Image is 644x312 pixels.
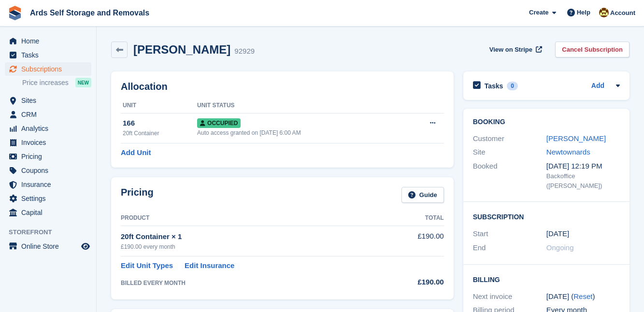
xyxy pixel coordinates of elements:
div: Start [473,228,546,240]
time: 2025-07-01 00:00:00 UTC [546,228,569,240]
div: 92929 [234,46,255,57]
a: menu [5,136,91,149]
span: Sites [21,94,79,107]
a: Guide [401,187,444,203]
div: Site [473,147,546,158]
div: Auto access granted on [DATE] 6:00 AM [197,128,403,137]
div: NEW [75,78,91,87]
th: Unit Status [197,98,403,113]
img: stora-icon-8386f47178a22dfd0bd8f6a31ec36ba5ce8667c1dd55bd0f319d3a0aa187defe.svg [8,6,22,20]
span: View on Stripe [489,45,532,55]
span: Occupied [197,118,241,128]
span: Account [610,8,635,18]
span: Help [577,8,590,17]
span: Create [529,8,548,17]
a: menu [5,240,91,253]
a: menu [5,150,91,163]
h2: [PERSON_NAME] [133,43,230,56]
div: 20ft Container [123,129,197,138]
div: [DATE] 12:19 PM [546,161,620,172]
span: Invoices [21,136,79,149]
div: £190.00 every month [121,242,383,251]
a: menu [5,34,91,48]
a: menu [5,108,91,121]
a: Add [591,81,604,92]
a: menu [5,48,91,62]
div: [DATE] ( ) [546,291,620,302]
span: Capital [21,206,79,219]
span: Settings [21,192,79,205]
div: Booked [473,161,546,191]
span: Home [21,34,79,48]
span: Storefront [9,227,96,237]
a: Newtownards [546,148,590,156]
span: Subscriptions [21,62,79,76]
span: Insurance [21,178,79,191]
div: 166 [123,118,197,129]
h2: Tasks [485,82,503,90]
span: Pricing [21,150,79,163]
th: Product [121,211,383,226]
span: Tasks [21,48,79,62]
a: Edit Insurance [185,260,234,271]
img: Mark McFerran [599,8,609,17]
div: End [473,242,546,254]
h2: Pricing [121,187,154,203]
span: Coupons [21,164,79,177]
div: Next invoice [473,291,546,302]
div: Customer [473,133,546,144]
a: Price increases NEW [22,77,91,88]
a: Ards Self Storage and Removals [26,5,153,21]
a: Preview store [80,241,91,252]
a: Reset [573,292,592,300]
span: Online Store [21,240,79,253]
a: [PERSON_NAME] [546,134,606,142]
h2: Allocation [121,81,444,92]
a: menu [5,94,91,107]
a: Add Unit [121,147,151,158]
div: Backoffice ([PERSON_NAME]) [546,171,620,190]
div: 0 [507,82,518,90]
span: CRM [21,108,79,121]
td: £190.00 [383,226,444,256]
a: menu [5,62,91,76]
a: menu [5,122,91,135]
span: Ongoing [546,243,574,252]
a: Cancel Subscription [555,42,630,57]
a: menu [5,206,91,219]
th: Total [383,211,444,226]
a: Edit Unit Types [121,260,173,271]
div: BILLED EVERY MONTH [121,279,383,287]
span: Analytics [21,122,79,135]
a: menu [5,164,91,177]
th: Unit [121,98,197,113]
span: Price increases [22,78,69,87]
a: View on Stripe [486,42,544,57]
div: 20ft Container × 1 [121,231,383,242]
div: £190.00 [383,277,444,288]
a: menu [5,192,91,205]
a: menu [5,178,91,191]
h2: Subscription [473,212,620,221]
h2: Billing [473,274,620,284]
h2: Booking [473,118,620,126]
